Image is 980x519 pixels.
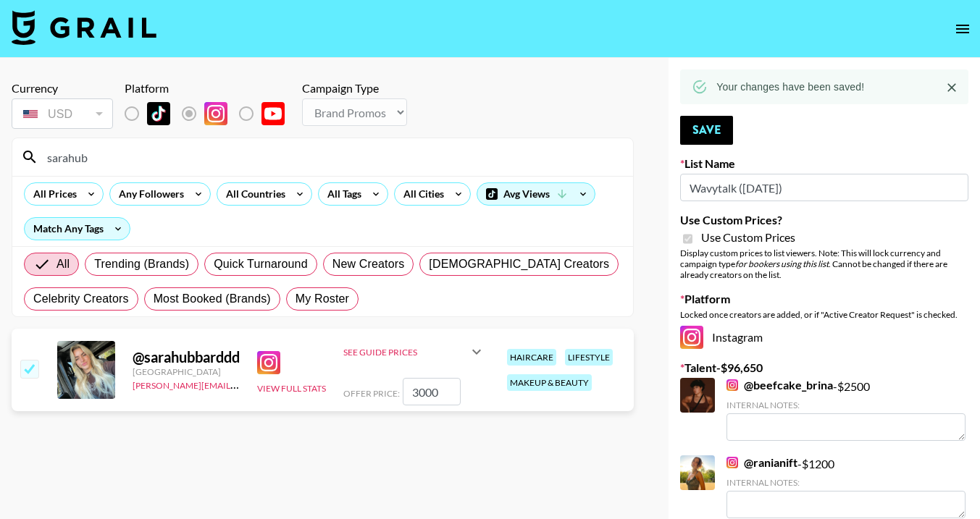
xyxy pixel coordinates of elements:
img: Instagram [726,379,738,391]
a: @beefcake_brina [726,378,833,392]
span: Celebrity Creators [33,290,129,308]
div: Currency is locked to USD [12,96,113,132]
img: Instagram [726,457,738,468]
a: [PERSON_NAME][EMAIL_ADDRESS][PERSON_NAME][DOMAIN_NAME] [133,377,416,391]
div: - $ 1200 [726,455,966,518]
span: [DEMOGRAPHIC_DATA] Creators [429,256,609,273]
div: Your changes have been saved! [716,74,864,100]
em: for bookers using this list [735,258,829,269]
span: New Creators [332,256,405,273]
label: Use Custom Prices? [680,213,968,227]
div: Internal Notes: [726,400,966,410]
img: Instagram [680,326,703,349]
span: Quick Turnaround [214,256,308,273]
img: YouTube [261,102,285,125]
span: My Roster [296,290,349,308]
div: Locked once creators are added, or if "Active Creator Request" is checked. [680,309,968,320]
div: Match Any Tags [25,218,130,240]
div: Display custom prices to list viewers. Note: This will lock currency and campaign type . Cannot b... [680,248,968,280]
button: open drawer [948,14,977,43]
a: @ranianift [726,455,797,470]
input: 3,000 [403,378,461,405]
div: All Tags [319,183,364,205]
div: See Guide Prices [343,347,468,358]
label: Talent - $ 96,650 [680,360,968,375]
div: [GEOGRAPHIC_DATA] [133,366,240,377]
img: Instagram [204,102,227,125]
div: Currency [12,81,113,96]
div: Instagram [680,326,968,349]
img: Instagram [257,351,280,374]
div: List locked to Instagram. [125,98,296,129]
div: @ sarahubbarddd [133,348,240,366]
div: - $ 2500 [726,378,966,441]
input: Search by User Name [38,145,624,169]
button: Save [680,116,733,145]
div: haircare [507,349,556,366]
div: lifestyle [565,349,613,366]
div: makeup & beauty [507,374,592,391]
label: Platform [680,292,968,306]
div: Internal Notes: [726,477,966,488]
div: All Countries [217,183,288,205]
button: Close [941,77,963,98]
label: List Name [680,156,968,171]
span: All [56,256,70,273]
span: Most Booked (Brands) [154,290,271,308]
div: Platform [125,81,296,96]
div: See Guide Prices [343,334,485,369]
div: Campaign Type [302,81,407,96]
div: All Cities [395,183,447,205]
div: All Prices [25,183,80,205]
img: Grail Talent [12,10,156,45]
img: TikTok [147,102,170,125]
div: Avg Views [477,183,595,205]
button: View Full Stats [257,383,326,394]
span: Use Custom Prices [701,230,795,245]
div: USD [14,101,110,127]
div: Any Followers [110,183,187,205]
span: Trending (Brands) [94,256,189,273]
span: Offer Price: [343,388,400,399]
